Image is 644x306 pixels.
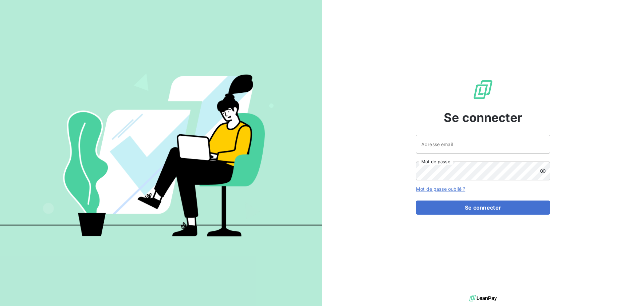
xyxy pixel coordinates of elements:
a: Mot de passe oublié ? [416,186,465,192]
img: Logo LeanPay [472,79,494,100]
img: logo [469,293,497,303]
span: Se connecter [444,108,522,127]
button: Se connecter [416,201,550,215]
input: placeholder [416,135,550,154]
